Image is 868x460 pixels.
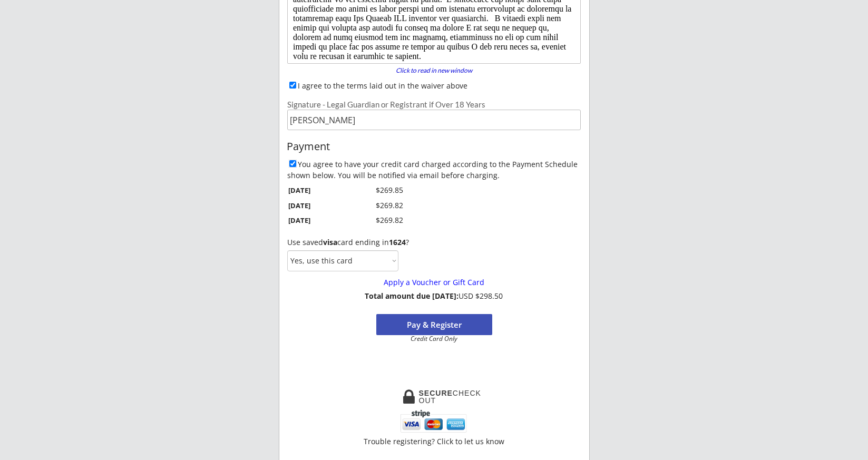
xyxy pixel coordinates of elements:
div: [DATE] [288,216,337,225]
div: $269.85 [352,185,403,195]
div: Use saved card ending in ? [287,238,581,247]
div: [DATE] [288,185,337,195]
input: Type full name [287,110,581,130]
div: $269.82 [352,215,403,226]
div: Signature - Legal Guardian or Registrant if Over 18 Years [287,101,581,109]
div: Payment [287,141,582,152]
button: Pay & Register [376,314,492,335]
label: You agree to have your credit card charged according to the Payment Schedule shown below. You wil... [287,159,578,180]
div: USD $298.50 [362,292,506,301]
div: Trouble registering? Click to let us know [363,438,505,445]
div: $269.82 [352,200,403,211]
strong: visa [323,237,337,247]
div: Apply a Voucher or Gift Card [293,278,575,287]
label: I agree to the terms laid out in the waiver above [298,81,467,91]
div: [DATE] [288,201,337,210]
strong: Total amount due [DATE]: [365,291,459,301]
strong: SECURE [419,389,453,397]
a: Click to read in new window [389,67,479,76]
div: CHECKOUT [419,389,482,404]
strong: 1624 [389,237,406,247]
div: Click to read in new window [389,67,479,74]
div: Credit Card Only [381,336,487,342]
